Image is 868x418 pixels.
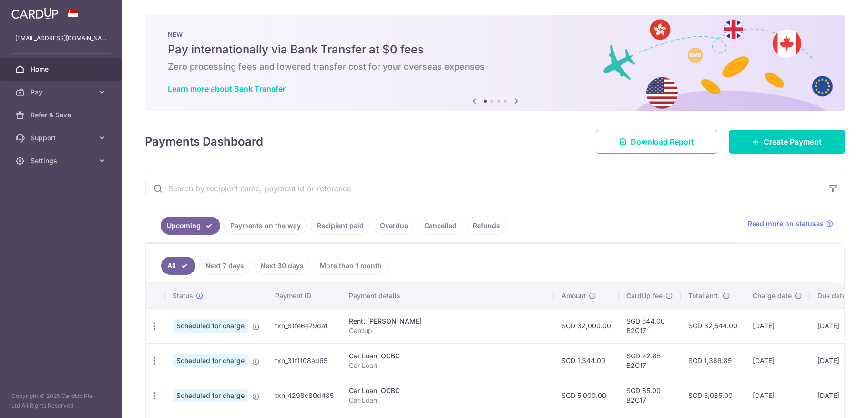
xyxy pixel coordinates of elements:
td: SGD 32,000.00 [554,308,619,343]
td: SGD 544.00 B2C17 [619,308,681,343]
a: Next 30 days [254,257,310,275]
span: Due date [817,291,846,301]
td: SGD 1,366.85 [681,343,745,378]
td: txn_4298c80d485 [267,378,341,413]
td: SGD 32,544.00 [681,308,745,343]
td: SGD 5,085.00 [681,378,745,413]
span: Scheduled for charge [173,389,248,402]
a: Create Payment [729,130,845,154]
img: Bank transfer banner [145,15,845,111]
p: Car Loan [349,361,546,370]
a: Refunds [467,217,506,235]
h4: Payments Dashboard [145,133,263,150]
td: txn_31f1108ad65 [267,343,341,378]
td: txn_81fe6e79daf [267,308,341,343]
td: SGD 5,000.00 [554,378,619,413]
span: Amount [562,291,586,301]
div: Car Loan. OCBC [349,351,546,361]
th: Payment details [341,283,554,308]
a: Read more on statuses [748,219,833,229]
span: Settings [31,156,93,166]
span: Create Payment [764,136,822,147]
span: Refer & Save [31,110,93,120]
span: Total amt. [688,291,720,301]
h6: Zero processing fees and lowered transfer cost for your overseas expenses [168,61,822,73]
div: Car Loan. OCBC [349,386,546,396]
a: All [161,257,195,275]
span: Charge date [753,291,792,301]
a: Recipient paid [311,217,370,235]
td: [DATE] [745,378,810,413]
span: Download Report [631,136,694,147]
a: More than 1 month [314,257,388,275]
span: Support [31,133,93,143]
td: SGD 1,344.00 [554,343,619,378]
span: Scheduled for charge [173,319,248,333]
td: [DATE] [810,378,864,413]
a: Upcoming [161,217,220,235]
a: Next 7 days [199,257,250,275]
p: Car Loan [349,396,546,405]
span: Status [173,291,193,301]
span: Scheduled for charge [173,354,248,367]
a: Payments on the way [224,217,307,235]
p: Cardup [349,326,546,335]
p: [EMAIL_ADDRESS][DOMAIN_NAME] [15,33,107,43]
td: [DATE] [810,308,864,343]
input: Search by recipient name, payment id or reference [145,173,822,204]
td: SGD 22.85 B2C17 [619,343,681,378]
span: CardUp fee [626,291,663,301]
span: Read more on statuses [748,219,824,229]
img: CardUp [11,8,58,19]
h5: Pay internationally via Bank Transfer at $0 fees [168,42,822,57]
td: [DATE] [745,343,810,378]
td: [DATE] [810,343,864,378]
a: Overdue [374,217,414,235]
p: NEW [168,31,822,38]
a: Download Report [596,130,717,154]
span: Pay [31,87,93,97]
div: Rent. [PERSON_NAME] [349,316,546,326]
span: Home [31,64,93,74]
td: [DATE] [745,308,810,343]
a: Cancelled [418,217,463,235]
td: SGD 85.00 B2C17 [619,378,681,413]
th: Payment ID [267,283,341,308]
a: Learn more about Bank Transfer [168,84,286,94]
